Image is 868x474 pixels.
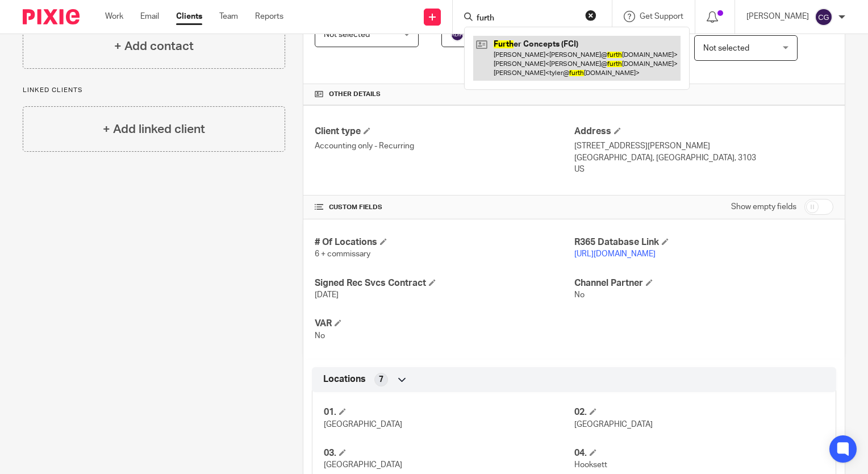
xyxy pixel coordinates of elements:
span: Get Support [640,13,683,20]
h4: Signed Rec Svcs Contract [315,277,574,289]
img: svg%3E [450,28,464,41]
h4: 02. [574,406,824,418]
h4: Channel Partner [574,277,833,289]
a: [URL][DOMAIN_NAME] [574,250,656,258]
h4: Address [574,126,833,138]
span: [GEOGRAPHIC_DATA] [324,461,402,469]
span: Not selected [324,31,370,39]
span: [DATE] [315,291,339,299]
input: Search [475,14,578,24]
h4: Client type [315,126,574,138]
span: 7 [379,374,383,385]
p: [GEOGRAPHIC_DATA], [GEOGRAPHIC_DATA], 3103 [574,152,833,164]
span: 6 + commissary [315,250,370,258]
span: Not selected [703,44,749,52]
h4: + Add contact [114,38,194,55]
span: No [315,332,325,340]
h4: VAR [315,318,574,330]
p: Linked clients [23,86,285,95]
span: Hooksett [574,461,607,469]
h4: R365 Database Link [574,236,833,248]
h4: 03. [324,447,574,459]
button: Clear [585,10,596,21]
h4: 01. [324,406,574,418]
span: [GEOGRAPHIC_DATA] [574,421,653,429]
p: [STREET_ADDRESS][PERSON_NAME] [574,140,833,152]
span: No [574,291,585,299]
h4: # Of Locations [315,236,574,248]
p: Accounting only - Recurring [315,140,574,152]
img: Pixie [23,9,80,24]
label: Show empty fields [731,201,796,213]
p: [PERSON_NAME] [746,11,809,22]
img: svg%3E [815,8,833,26]
a: Reports [255,11,283,22]
a: Email [140,11,159,22]
a: Clients [176,11,202,22]
span: [GEOGRAPHIC_DATA] [324,421,402,429]
h4: 04. [574,447,824,459]
a: Work [105,11,123,22]
p: US [574,164,833,175]
span: Locations [323,373,366,385]
span: Other details [329,90,381,99]
a: Team [219,11,238,22]
h4: CUSTOM FIELDS [315,203,574,212]
h4: + Add linked client [103,120,205,138]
